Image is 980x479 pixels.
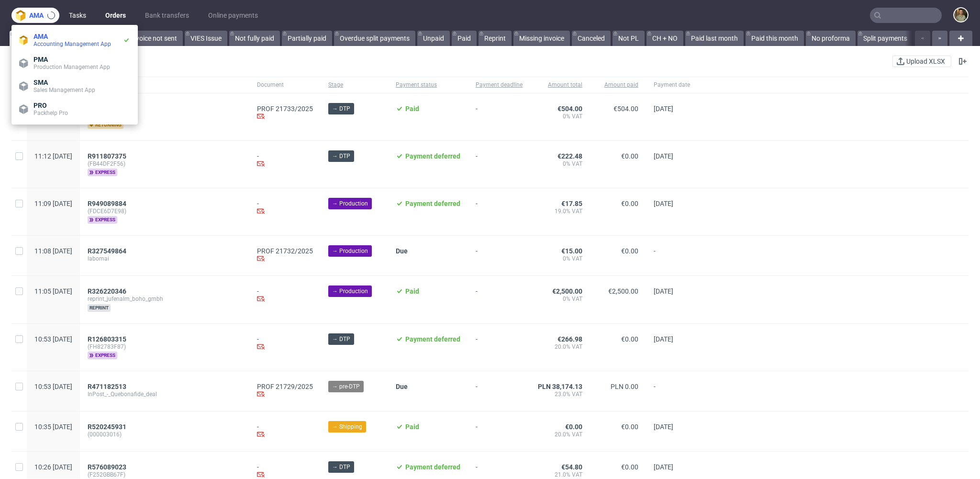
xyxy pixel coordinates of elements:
span: returning [88,121,123,129]
span: €0.00 [621,247,638,255]
img: Pablo Michaello [954,8,968,22]
span: → Shipping [332,422,362,431]
div: - [257,152,313,169]
a: Tasks [63,8,92,23]
span: (FH82783F87) [88,343,242,351]
span: 0% VAT [538,255,582,262]
span: Payment deferred [405,335,460,343]
span: - [476,247,523,264]
span: Upload XLSX [904,58,947,65]
span: €0.00 [621,200,638,207]
span: Paid [405,423,419,431]
span: Sales Management App [33,87,95,93]
span: R949089884 [88,200,126,207]
span: R520245931 [88,423,126,431]
span: R576089023 [88,463,126,471]
span: InPost_-_Quebonafide_deal [88,390,242,398]
span: €222.48 [557,152,582,160]
span: - [476,423,523,440]
span: 11:05 [DATE] [34,287,72,295]
span: 10:53 [DATE] [34,383,72,390]
span: - [476,105,523,129]
a: R327549864 [88,247,128,255]
a: R520245931 [88,423,128,431]
span: Production Management App [33,64,110,70]
span: 21.0% VAT [538,471,582,479]
a: R949089884 [88,200,128,207]
span: plebs_snobs [88,113,242,120]
span: R326220346 [88,287,126,295]
a: Canceled [572,31,611,46]
span: €15.00 [561,247,582,255]
span: Payment deferred [405,463,460,471]
a: PROF 21732/2025 [257,247,313,255]
span: €504.00 [613,105,638,113]
a: PROPackhelp Pro [15,98,134,121]
span: Accounting Management App [33,41,111,47]
span: (F252GBB67F) [88,471,242,479]
span: [DATE] [654,200,673,207]
span: (FB44DF2F56) [88,160,242,168]
span: Due [396,383,408,390]
span: €0.00 [565,423,582,431]
span: Paid [405,287,419,295]
span: €266.98 [557,335,582,343]
span: → DTP [332,152,350,160]
div: - [257,287,313,304]
span: Amount paid [598,81,638,89]
span: Payment deadline [476,81,523,89]
a: R471182513 [88,383,128,390]
a: Bank transfers [139,8,195,23]
span: - [476,335,523,359]
span: 0% VAT [538,295,582,303]
span: [DATE] [654,152,673,160]
span: → Production [332,287,368,296]
span: [DATE] [654,335,673,343]
span: (000003016) [88,431,242,438]
span: Paid [405,105,419,113]
span: 10:35 [DATE] [34,423,72,431]
span: labomai [88,255,242,262]
span: 0% VAT [538,160,582,168]
span: reprint_jufenalm_boho_gmbh [88,295,242,303]
a: Not PL [612,31,645,46]
a: CH + NO [646,31,683,46]
span: €504.00 [557,105,582,113]
span: PMA [33,56,48,63]
span: R911807375 [88,152,126,160]
span: → Production [332,247,368,255]
div: - [257,200,313,217]
span: express [88,216,117,224]
span: 10:26 [DATE] [34,463,72,471]
span: Payment date [654,81,690,89]
span: AMA [33,33,48,40]
a: Missing invoice [513,31,570,46]
span: 11:08 [DATE] [34,247,72,255]
span: - [476,152,523,176]
span: express [88,169,117,176]
span: PLN 0.00 [611,383,638,390]
span: (FDCE6D7E98) [88,207,242,215]
span: [DATE] [654,423,673,431]
span: - [654,383,690,399]
span: → DTP [332,104,350,113]
span: → DTP [332,335,350,343]
a: R126803315 [88,335,128,343]
span: → pre-DTP [332,382,360,391]
span: Stage [328,81,380,89]
a: Online payments [202,8,264,23]
span: Amount total [538,81,582,89]
span: €54.80 [561,463,582,471]
span: express [88,352,117,359]
span: - [476,383,523,399]
span: 0% VAT [538,113,582,120]
span: Due [396,247,408,255]
span: Payment status [396,81,460,89]
span: Payment deferred [405,152,460,160]
a: R576089023 [88,463,128,471]
a: Not fully paid [229,31,280,46]
a: R911807375 [88,152,128,160]
span: [DATE] [654,287,673,295]
span: Payment deferred [405,200,460,207]
span: Packhelp Pro [33,110,68,116]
